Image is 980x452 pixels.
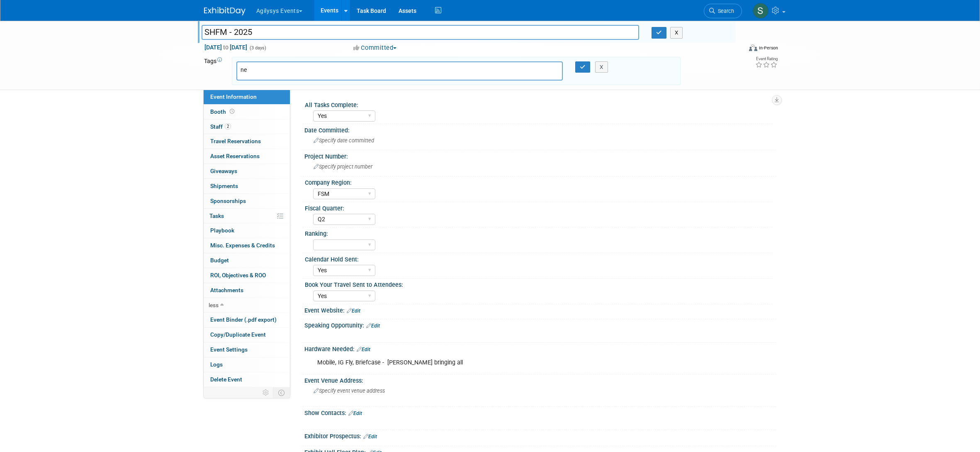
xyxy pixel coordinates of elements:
[314,164,372,170] span: Specify project number
[210,316,277,323] span: Event Binder (.pdf export)
[595,61,608,73] button: X
[210,376,242,383] span: Delete Event
[204,283,290,298] a: Attachments
[305,279,773,289] div: Book Your Travel Sent to Attendees:
[210,183,238,189] span: Shipments
[210,138,261,144] span: Travel Reservations
[241,66,357,74] input: Type tag and hit enter
[704,4,742,18] a: Search
[210,108,236,115] span: Booth
[314,137,374,144] span: Specify date committed
[210,287,243,293] span: Attachments
[210,346,248,353] span: Event Settings
[204,372,290,387] a: Delete Event
[273,387,290,398] td: Toggle Event Tabs
[259,387,273,398] td: Personalize Event Tab Strip
[204,134,290,149] a: Travel Reservations
[204,268,290,283] a: ROI, Objectives & ROO
[749,44,757,51] img: Format-Inperson.png
[204,327,290,342] a: Copy/Duplicate Event
[204,164,290,178] a: Giveaways
[204,7,246,15] img: ExhibitDay
[305,176,773,187] div: Company Region:
[210,272,266,279] span: ROI, Objectives & ROO
[693,43,778,56] div: Event Format
[249,45,266,51] span: (3 days)
[204,179,290,193] a: Shipments
[209,213,224,219] span: Tasks
[304,319,776,330] div: Speaking Opportunity:
[753,3,768,19] img: Salvatore Capizzi
[305,227,773,238] div: Ranking:
[363,434,377,440] a: Edit
[755,57,778,61] div: Event Rating
[204,44,248,51] span: [DATE] [DATE]
[204,357,290,372] a: Logs
[204,298,290,313] a: less
[204,57,224,85] td: Tags
[304,150,776,161] div: Project Number:
[304,374,776,385] div: Event Venue Address:
[210,153,260,159] span: Asset Reservations
[305,202,773,213] div: Fiscal Quarter:
[350,44,400,52] button: Committed
[314,388,385,394] span: Specify event venue address
[210,123,231,130] span: Staff
[304,430,776,441] div: Exhibitor Prospectus:
[304,304,776,315] div: Event Website:
[204,209,290,223] a: Tasks
[311,354,685,371] div: Mobile, IG Fly, Briefcase - [PERSON_NAME] bringing all
[204,194,290,208] a: Sponsorships
[348,410,362,416] a: Edit
[204,120,290,134] a: Staff2
[225,123,231,129] span: 2
[209,302,219,308] span: less
[305,253,773,264] div: Calendar Hold Sent:
[204,313,290,327] a: Event Binder (.pdf export)
[210,242,275,249] span: Misc. Expenses & Credits
[204,90,290,104] a: Event Information
[305,99,773,109] div: All Tasks Complete:
[204,238,290,253] a: Misc. Expenses & Credits
[304,407,776,418] div: Show Contacts:
[204,342,290,357] a: Event Settings
[204,149,290,164] a: Asset Reservations
[304,343,776,354] div: Hardware Needed:
[366,323,380,329] a: Edit
[204,105,290,119] a: Booth
[210,198,246,204] span: Sponsorships
[347,308,360,314] a: Edit
[357,347,370,352] a: Edit
[210,227,234,234] span: Playbook
[210,257,229,264] span: Budget
[715,8,734,14] span: Search
[204,253,290,268] a: Budget
[670,27,683,39] button: X
[210,361,223,368] span: Logs
[304,124,776,134] div: Date Committed:
[228,108,236,115] span: Booth not reserved yet
[204,223,290,238] a: Playbook
[210,331,266,338] span: Copy/Duplicate Event
[222,44,230,51] span: to
[210,93,257,100] span: Event Information
[759,45,778,51] div: In-Person
[210,168,237,174] span: Giveaways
